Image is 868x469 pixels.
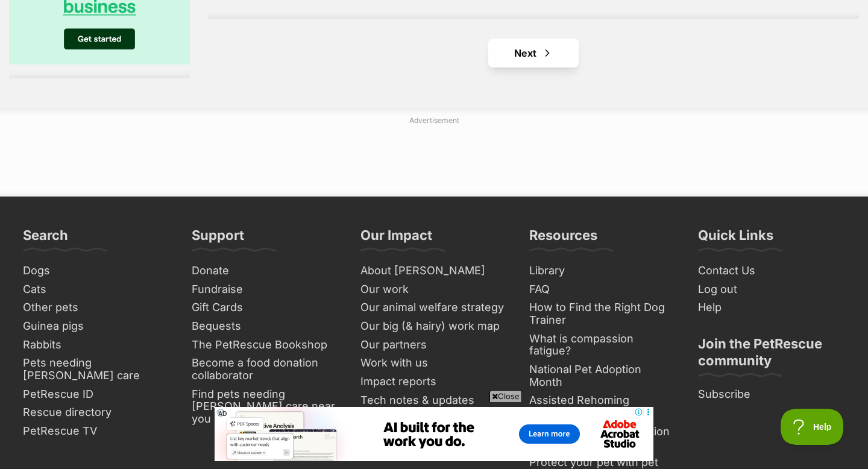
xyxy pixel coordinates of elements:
[356,354,512,373] a: Work with us
[356,373,512,391] a: Impact reports
[524,262,681,280] a: Library
[187,280,344,299] a: Fundraise
[356,391,512,410] a: Tech notes & updates
[693,385,850,404] a: Subscribe
[524,330,681,360] a: What is compassion fatigue?
[18,354,175,385] a: Pets needing [PERSON_NAME] care
[187,298,344,317] a: Gift Cards
[356,317,512,336] a: Our big (& hairy) work map
[524,360,681,391] a: National Pet Adoption Month
[192,227,244,251] h3: Support
[781,409,844,445] iframe: Help Scout Beacon - Open
[356,298,512,317] a: Our animal welfare strategy
[356,336,512,354] a: Our partners
[524,298,681,329] a: How to Find the Right Dog Trainer
[187,354,344,385] a: Become a food donation collaborator
[489,390,522,402] span: Close
[187,385,344,429] a: Find pets needing [PERSON_NAME] care near you
[187,262,344,280] a: Donate
[18,280,175,299] a: Cats
[698,335,845,376] h3: Join the PetRescue community
[18,298,175,317] a: Other pets
[488,39,579,68] a: Next page
[208,39,859,68] nav: Pagination
[18,422,175,441] a: PetRescue TV
[18,336,175,354] a: Rabbits
[524,391,681,422] a: Assisted Rehoming Program
[524,280,681,299] a: FAQ
[1,1,11,11] img: consumer-privacy-logo.png
[215,407,230,421] span: AD
[693,280,850,299] a: Log out
[18,385,175,404] a: PetRescue ID
[693,298,850,317] a: Help
[356,280,512,299] a: Our work
[356,262,512,280] a: About [PERSON_NAME]
[360,227,432,251] h3: Our Impact
[698,227,773,251] h3: Quick Links
[99,66,100,66] iframe: Advertisement
[187,336,344,354] a: The PetRescue Bookshop
[693,262,850,280] a: Contact Us
[529,227,597,251] h3: Resources
[18,262,175,280] a: Dogs
[187,317,344,336] a: Bequests
[23,227,68,251] h3: Search
[18,317,175,336] a: Guinea pigs
[18,403,175,422] a: Rescue directory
